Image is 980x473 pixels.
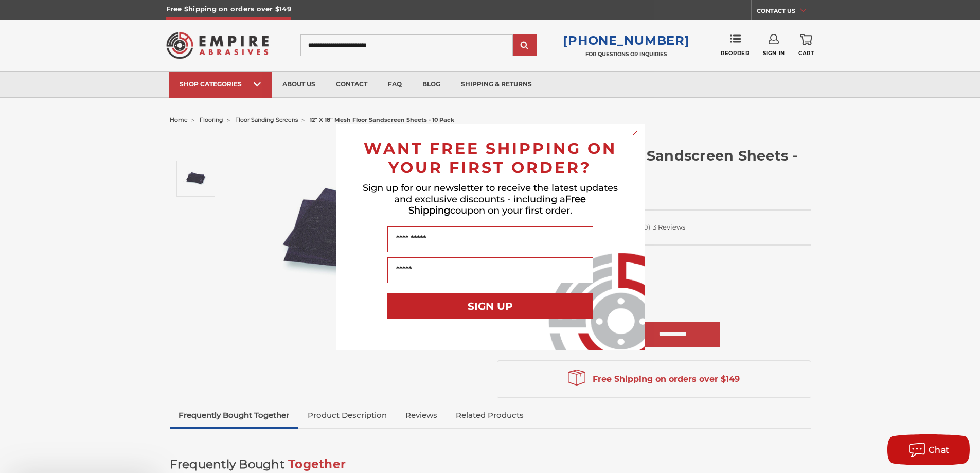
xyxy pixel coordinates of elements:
span: Chat [929,445,950,455]
span: Sign up for our newsletter to receive the latest updates and exclusive discounts - including a co... [363,182,618,216]
span: WANT FREE SHIPPING ON YOUR FIRST ORDER? [364,139,617,177]
button: Chat [887,434,970,465]
span: Free Shipping [408,194,586,216]
button: Close dialog [630,128,640,138]
button: SIGN UP [387,293,593,319]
